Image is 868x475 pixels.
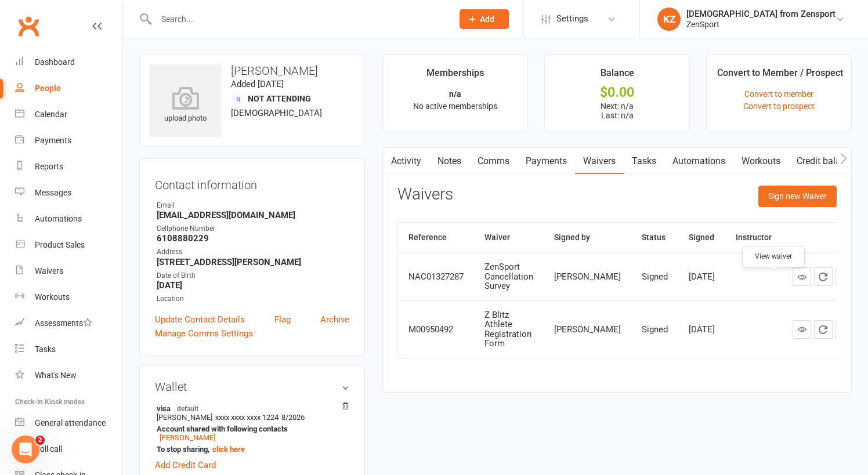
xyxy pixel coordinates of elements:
a: [PERSON_NAME] [160,433,215,442]
div: Email [157,200,349,211]
a: Dashboard [15,49,122,75]
span: Not Attending [248,94,311,103]
div: Waivers [35,266,63,275]
a: Tasks [15,336,122,362]
a: Automations [664,148,733,175]
span: No active memberships [413,101,497,111]
h3: Wallet [155,380,349,393]
th: Status [631,223,678,252]
strong: [DATE] [157,280,349,291]
div: [PERSON_NAME] [554,325,621,335]
div: General attendance [35,418,106,427]
div: Signed [642,272,668,282]
a: Waivers [575,148,624,175]
a: Workouts [15,284,122,310]
a: Waivers [15,258,122,284]
div: Location [157,293,349,304]
th: Instructor [725,223,782,252]
div: Calendar [35,110,67,119]
a: Reports [15,154,122,180]
div: [PERSON_NAME] [554,272,621,282]
a: Convert to member [744,89,813,99]
div: Assessments [35,318,92,328]
div: Workouts [35,292,70,302]
a: Credit balance [789,148,863,175]
a: Roll call [15,436,122,462]
a: Comms [469,148,518,175]
a: Add Credit Card [155,458,216,472]
span: default [173,404,202,413]
div: Product Sales [35,240,85,249]
div: Date of Birth [157,270,349,281]
span: [DEMOGRAPHIC_DATA] [231,108,322,118]
strong: 6108880229 [157,233,349,244]
th: Reference [398,223,474,252]
a: Manage Comms Settings [155,327,253,340]
h3: Contact information [155,174,349,191]
div: NAC01327287 [408,272,464,282]
a: Automations [15,206,122,232]
a: Product Sales [15,232,122,258]
div: $0.00 [555,86,679,99]
span: 8/2026 [281,413,305,422]
a: Workouts [733,148,789,175]
div: Z Blitz Athlete Registration Form [484,310,533,349]
div: ZenSport Cancellation Survey [484,262,533,291]
h3: Waivers [397,186,453,204]
div: KZ [657,8,681,31]
strong: Account shared with following contacts [157,425,343,433]
div: Balance [601,66,634,86]
iframe: Intercom live chat [12,436,39,463]
div: Signed [642,325,668,335]
strong: visa [157,404,343,413]
div: Address [157,246,349,258]
div: Payments [35,136,71,145]
div: Reports [35,162,63,171]
a: Payments [518,148,575,175]
a: Clubworx [14,12,43,41]
div: M00950492 [408,325,464,335]
div: Roll call [35,444,62,454]
a: People [15,75,122,101]
li: [PERSON_NAME] [155,402,349,455]
a: Convert to prospect [743,101,815,111]
strong: To stop sharing, [157,445,343,454]
a: Messages [15,180,122,206]
span: 2 [35,436,45,445]
strong: [EMAIL_ADDRESS][DOMAIN_NAME] [157,210,349,220]
div: Tasks [35,345,56,354]
span: Add [480,14,494,24]
th: Signed by [544,223,631,252]
div: [DATE] [689,272,715,282]
a: Payments [15,128,122,154]
button: Sign new Waiver [758,186,837,206]
a: Assessments [15,310,122,336]
time: Added [DATE] [231,79,284,89]
div: Dashboard [35,57,75,67]
a: General attendance kiosk mode [15,410,122,436]
h3: [PERSON_NAME] [149,64,355,77]
a: Flag [274,313,291,327]
a: Activity [383,148,429,175]
div: upload photo [149,86,222,125]
th: Waiver [474,223,544,252]
p: Next: n/a Last: n/a [555,101,679,120]
strong: n/a [449,89,461,99]
div: Memberships [426,66,484,86]
a: Update Contact Details [155,313,245,327]
strong: [STREET_ADDRESS][PERSON_NAME] [157,257,349,267]
div: What's New [35,371,77,380]
input: Search... [153,11,444,27]
a: click here [212,445,245,454]
span: xxxx xxxx xxxx 1224 [215,413,279,422]
button: Add [460,9,509,29]
div: ZenSport [686,19,836,30]
a: What's New [15,362,122,389]
div: Automations [35,214,82,223]
div: Messages [35,188,71,197]
div: Cellphone Number [157,223,349,234]
a: Archive [320,313,349,327]
th: Signed [678,223,725,252]
span: Settings [556,6,588,32]
a: Calendar [15,101,122,128]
